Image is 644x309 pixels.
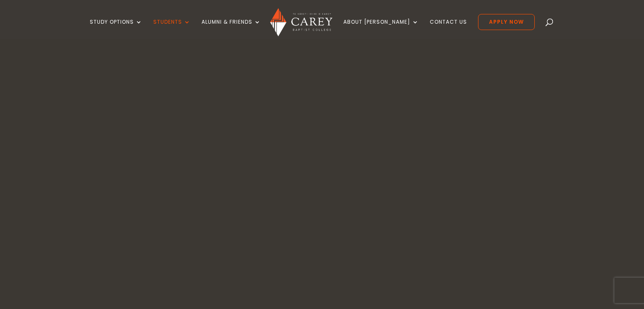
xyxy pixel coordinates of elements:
a: About [PERSON_NAME] [343,19,419,39]
a: Contact Us [430,19,467,39]
img: Carey Baptist College [270,8,332,36]
a: Study Options [90,19,142,39]
a: Students [153,19,191,39]
a: Alumni & Friends [202,19,261,39]
a: Apply Now [478,14,535,30]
